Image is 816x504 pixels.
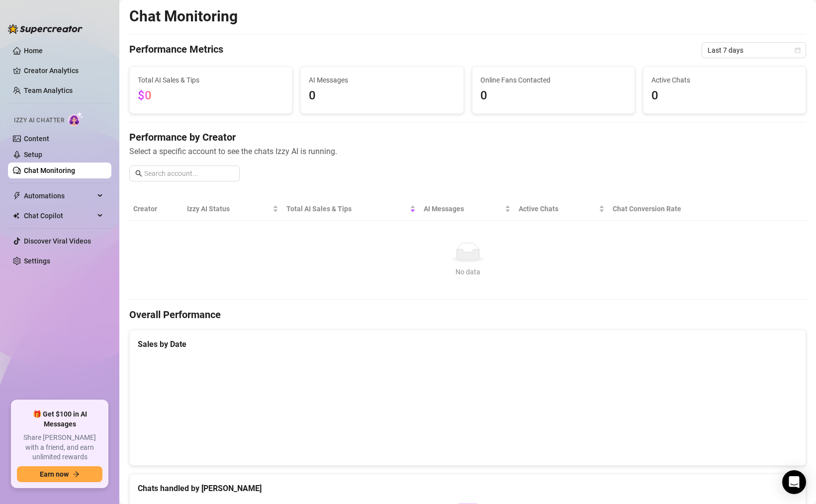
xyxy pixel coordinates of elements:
[480,86,627,105] span: 0
[137,266,798,277] div: No data
[282,197,420,221] th: Total AI Sales & Tips
[708,43,800,58] span: Last 7 days
[24,257,50,265] a: Settings
[14,116,64,125] span: Izzy AI Chatter
[68,112,84,126] img: AI Chatter
[129,7,238,26] h2: Chat Monitoring
[187,203,271,214] span: Izzy AI Status
[183,197,282,221] th: Izzy AI Status
[13,192,21,200] span: thunderbolt
[73,471,80,478] span: arrow-right
[286,203,408,214] span: Total AI Sales & Tips
[795,47,801,53] span: calendar
[24,151,42,159] a: Setup
[24,47,43,55] a: Home
[782,470,806,494] div: Open Intercom Messenger
[138,75,284,85] span: Total AI Sales & Tips
[24,188,94,204] span: Automations
[651,75,798,85] span: Active Chats
[519,203,597,214] span: Active Chats
[24,63,103,79] a: Creator Analytics
[129,42,223,58] h4: Performance Metrics
[129,308,806,322] h4: Overall Performance
[129,130,806,144] h4: Performance by Creator
[424,203,503,214] span: AI Messages
[309,75,455,85] span: AI Messages
[24,135,49,143] a: Content
[135,170,142,177] span: search
[40,470,69,478] span: Earn now
[24,86,73,94] a: Team Analytics
[138,482,798,495] div: Chats handled by [PERSON_NAME]
[17,433,102,462] span: Share [PERSON_NAME] with a friend, and earn unlimited rewards
[144,168,234,179] input: Search account...
[24,208,94,224] span: Chat Copilot
[13,212,19,219] img: Chat Copilot
[17,410,102,429] span: 🎁 Get $100 in AI Messages
[129,197,183,221] th: Creator
[138,338,798,350] div: Sales by Date
[24,237,91,245] a: Discover Viral Videos
[515,197,609,221] th: Active Chats
[609,197,738,221] th: Chat Conversion Rate
[138,88,152,102] span: $0
[17,466,102,482] button: Earn nowarrow-right
[129,145,806,158] span: Select a specific account to see the chats Izzy AI is running.
[8,24,83,34] img: logo-BBDzfeDw.svg
[24,167,75,174] a: Chat Monitoring
[651,86,798,105] span: 0
[480,75,627,85] span: Online Fans Contacted
[420,197,515,221] th: AI Messages
[309,86,455,105] span: 0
